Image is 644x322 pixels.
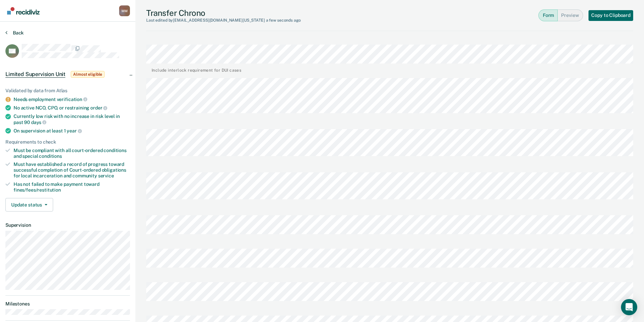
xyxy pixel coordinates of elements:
[589,10,633,21] button: Copy to Clipboard
[14,162,130,178] div: Must have established a record of progress toward successful completion of Court-ordered obligati...
[538,9,558,21] button: Form
[98,173,114,178] span: service
[5,198,53,212] button: Update status
[5,71,65,78] span: Limited Supervision Unit
[146,18,301,23] div: Last edited by [EMAIL_ADDRESS][DOMAIN_NAME][US_STATE]
[67,128,82,133] span: year
[90,105,107,110] span: order
[266,18,301,23] span: a few seconds ago
[14,148,130,159] div: Must be compliant with all court-ordered conditions and special conditions
[5,139,130,145] div: Requirements to check
[119,5,130,16] button: Profile dropdown button
[5,301,130,307] dt: Milestones
[119,5,130,16] div: M M
[14,96,130,102] div: Needs employment verification
[5,88,130,94] div: Validated by data from Atlas
[152,66,241,73] div: Include interlock requirement for DUI cases
[558,9,583,21] button: Preview
[31,120,46,125] span: days
[5,222,130,228] dt: Supervision
[5,30,24,36] button: Back
[14,187,61,193] span: fines/fees/restitution
[71,71,105,78] span: Almost eligible
[14,128,130,134] div: On supervision at least 1
[14,114,130,125] div: Currently low risk with no increase in risk level in past 90
[14,181,130,193] div: Has not failed to make payment toward
[621,299,637,315] div: Open Intercom Messenger
[7,7,40,15] img: Recidiviz
[146,8,301,23] div: Transfer Chrono
[14,105,130,111] div: No active NCO, CPO, or restraining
